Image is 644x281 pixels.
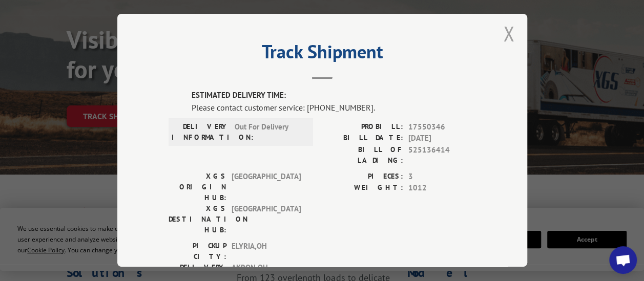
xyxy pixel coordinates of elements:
[169,203,226,235] label: XGS DESTINATION HUB:
[408,133,476,145] span: [DATE]
[172,121,230,143] label: DELIVERY INFORMATION:
[408,121,476,133] span: 17550346
[322,144,403,166] label: BILL OF LADING:
[503,20,514,47] button: Close modal
[192,101,476,114] div: Please contact customer service: [PHONE_NUMBER].
[322,183,403,194] label: WEIGHT:
[408,183,476,194] span: 1012
[169,241,226,262] label: PICKUP CITY:
[609,246,637,274] a: Open chat
[169,45,476,64] h2: Track Shipment
[192,90,476,102] label: ESTIMATED DELIVERY TIME:
[408,171,476,183] span: 3
[235,121,304,143] span: Out For Delivery
[232,241,301,262] span: ELYRIA , OH
[232,171,301,203] span: [GEOGRAPHIC_DATA]
[322,121,403,133] label: PROBILL:
[169,171,226,203] label: XGS ORIGIN HUB:
[322,133,403,145] label: BILL DATE:
[408,144,476,166] span: 525136414
[232,203,301,235] span: [GEOGRAPHIC_DATA]
[322,171,403,183] label: PIECES:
